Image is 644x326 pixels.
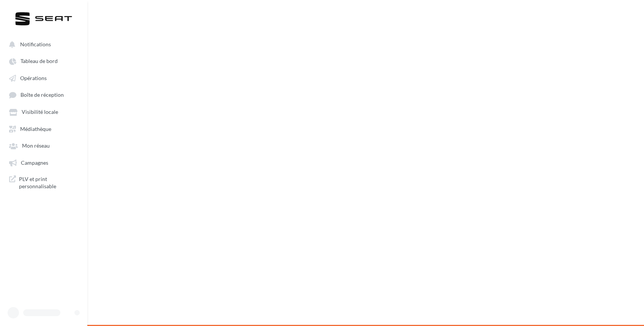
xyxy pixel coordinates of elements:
span: Mon réseau [22,143,50,149]
span: PLV et print personnalisable [19,175,78,190]
span: Visibilité locale [22,109,58,115]
a: Tableau de bord [5,54,83,68]
a: Médiathèque [5,122,83,135]
button: Notifications [5,37,80,51]
a: Campagnes [5,156,83,169]
a: Mon réseau [5,139,83,152]
span: Boîte de réception [21,92,64,98]
span: Campagnes [21,159,48,166]
a: Boîte de réception [5,88,83,102]
a: Opérations [5,71,83,85]
a: PLV et print personnalisable [5,172,83,193]
span: Médiathèque [20,126,51,132]
span: Opérations [20,75,47,81]
span: Notifications [20,41,51,47]
a: Visibilité locale [5,105,83,118]
span: Tableau de bord [21,58,58,65]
